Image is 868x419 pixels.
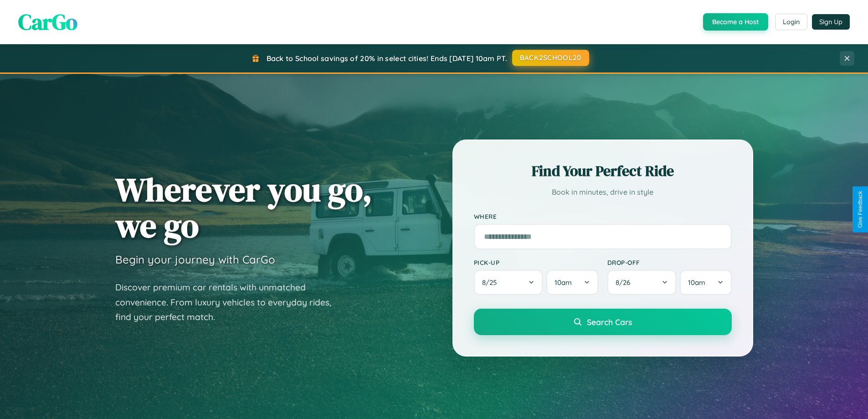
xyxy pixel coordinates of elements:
button: Become a Host [703,13,768,31]
button: 10am [546,270,598,295]
p: Discover premium car rentals with unmatched convenience. From luxury vehicles to everyday rides, ... [115,280,343,325]
button: Search Cars [474,309,732,335]
h2: Find Your Perfect Ride [474,161,732,181]
button: 10am [680,270,731,295]
h1: Wherever you go, we go [115,171,372,243]
h3: Begin your journey with CarGo [115,253,275,266]
span: Search Cars [587,317,632,327]
button: BACK2SCHOOL20 [512,50,589,66]
span: Back to School savings of 20% in select cities! Ends [DATE] 10am PT. [267,54,507,63]
button: 8/26 [607,270,677,295]
span: 8 / 25 [482,278,501,287]
button: 8/25 [474,270,543,295]
button: Sign Up [812,14,850,30]
span: 10am [555,278,572,287]
span: 8 / 26 [616,278,635,287]
p: Book in minutes, drive in style [474,186,732,199]
button: Login [775,14,807,30]
div: Give Feedback [857,191,863,228]
label: Where [474,212,732,220]
label: Drop-off [607,259,732,266]
span: 10am [688,278,705,287]
span: CarGo [18,7,77,37]
label: Pick-up [474,259,598,266]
